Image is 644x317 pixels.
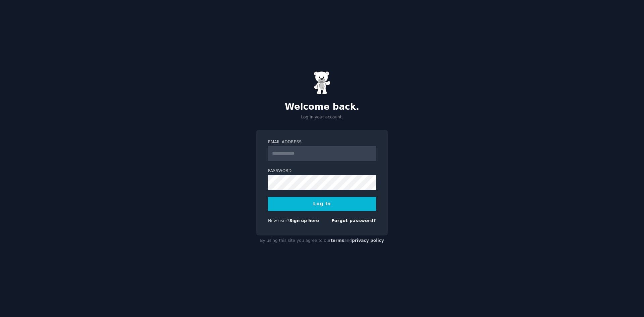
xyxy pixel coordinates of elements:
span: New user? [268,218,289,223]
a: terms [331,238,344,243]
p: Log in your account. [256,114,388,120]
a: Sign up here [289,218,319,223]
div: By using this site you agree to our and [256,235,388,246]
a: Forgot password? [331,218,376,223]
h2: Welcome back. [256,102,388,112]
img: Gummy Bear [314,71,330,95]
button: Log In [268,197,376,211]
a: privacy policy [352,238,384,243]
label: Email Address [268,139,376,145]
label: Password [268,168,376,174]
